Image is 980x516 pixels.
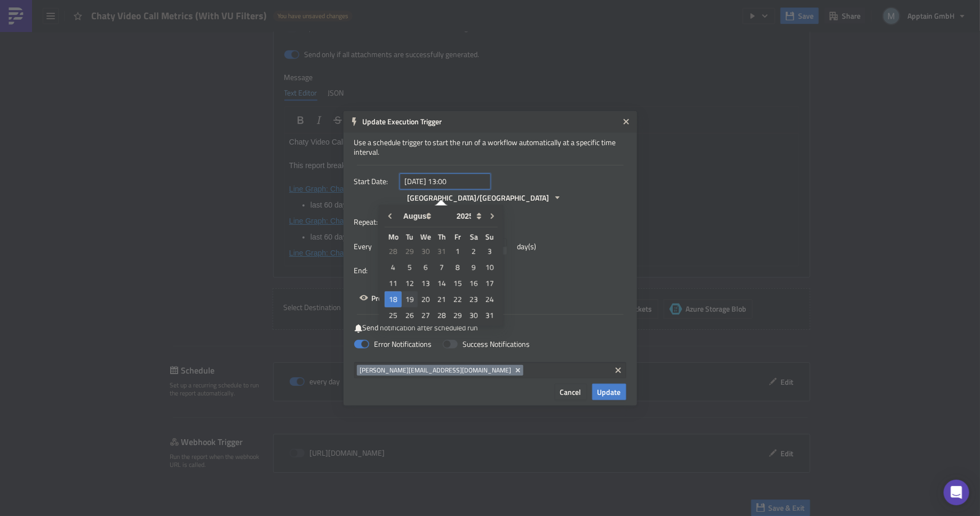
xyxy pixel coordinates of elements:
[455,231,461,242] abbr: Friday
[388,231,399,242] abbr: Monday
[354,239,394,255] label: Every
[402,275,418,291] div: Tue Aug 12 2025
[466,276,482,291] div: 16
[402,276,418,291] div: 12
[466,308,482,323] div: 30
[450,243,466,259] div: Fri Aug 01 2025
[385,260,402,275] div: 4
[434,243,450,259] div: Thu Jul 31 2025
[418,292,434,307] div: 20
[466,275,482,291] div: Sat Aug 16 2025
[434,276,450,291] div: 14
[434,307,450,323] div: Thu Aug 28 2025
[434,259,450,275] div: Thu Aug 07 2025
[944,480,969,505] div: Open Intercom Messenger
[618,114,634,130] button: Close
[4,28,509,36] p: This report breaks down video call metrics by RU and VU attributes.
[438,231,446,242] abbr: Thursday
[372,292,465,304] span: Preview next scheduled runs
[418,307,434,323] div: Wed Aug 27 2025
[398,208,451,224] select: Month
[592,384,626,400] button: Update
[385,275,402,291] div: Mon Aug 11 2025
[4,83,298,92] a: Line Graph: Chaty Video Call Count of VU Callmates By RU & VU Platform Last 60 Days
[385,291,402,307] div: 18
[451,208,484,224] select: Year
[485,231,494,242] abbr: Sunday
[406,231,413,242] abbr: Tuesday
[400,173,491,189] input: YYYY-MM-DD HH:mm
[354,339,432,349] label: Error Notifications
[382,208,398,224] button: Go to previous month
[470,231,478,242] abbr: Saturday
[418,275,434,291] div: Wed Aug 13 2025
[354,290,471,306] button: Preview next scheduled runs
[450,292,466,307] div: 22
[402,308,418,323] div: 26
[4,4,509,221] body: Rich Text Area. Press ALT-0 for help.
[434,275,450,291] div: Thu Aug 14 2025
[450,260,466,275] div: 8
[482,243,498,259] div: Sun Aug 03 2025
[450,291,466,307] div: Fri Aug 22 2025
[354,138,626,157] div: Use a schedule trigger to start the run of a workflow automatically at a specific time interval.
[466,260,482,275] div: 9
[434,260,450,275] div: 7
[402,189,567,206] button: [GEOGRAPHIC_DATA]/[GEOGRAPHIC_DATA]
[466,259,482,275] div: Sat Aug 09 2025
[402,291,418,307] div: Tue Aug 19 2025
[354,173,394,189] label: Start Date:
[354,263,394,279] label: End:
[418,244,434,259] div: 30
[450,307,466,323] div: Fri Aug 29 2025
[418,276,434,291] div: 13
[402,292,418,307] div: 19
[466,292,482,307] div: 23
[450,259,466,275] div: Fri Aug 08 2025
[385,308,402,323] div: 25
[4,51,248,60] a: Line Graph: Chaty Video Call Minutes By RU & VU Platform Last 60 Days
[450,275,466,291] div: Fri Aug 15 2025
[484,208,500,224] button: Go to next month
[466,291,482,307] div: Sat Aug 23 2025
[418,243,434,259] div: Wed Jul 30 2025
[362,117,618,126] h6: Update Execution Trigger
[402,244,418,259] div: 29
[385,243,402,259] div: Mon Jul 28 2025
[385,259,402,275] div: Mon Aug 04 2025
[482,308,498,323] div: 31
[420,231,431,242] abbr: Wednesday
[482,292,498,307] div: 24
[597,386,621,398] span: Update
[4,4,509,13] p: Chaty Video Call Metrics (With VU Filters)
[26,67,509,76] li: last 60 days daily total of video call minutes, separated by RU platform (rows)
[443,339,530,349] label: Success Notifications
[402,243,418,259] div: Tue Jul 29 2025
[466,243,482,259] div: Sat Aug 02 2025
[385,244,402,259] div: 28
[385,276,402,291] div: 11
[408,192,549,203] span: [GEOGRAPHIC_DATA]/[GEOGRAPHIC_DATA]
[4,115,279,124] a: Line Graph: Chaty Video Call Average Duration By RU & VU Platform Last 60 Days
[26,131,509,140] li: last 60 days daily average call duration, separated by RU platform (rows)
[514,365,523,376] button: Remove Tag
[482,307,498,323] div: Sun Aug 31 2025
[360,366,512,375] span: [PERSON_NAME][EMAIL_ADDRESS][DOMAIN_NAME]
[466,307,482,323] div: Sat Aug 30 2025
[26,99,509,108] li: last 60 days daily total count of video callmates, separated by RU platform (rows)
[402,307,418,323] div: Tue Aug 26 2025
[482,291,498,307] div: Sun Aug 24 2025
[517,239,537,255] span: day(s)
[385,307,402,323] div: Mon Aug 25 2025
[418,308,434,323] div: 27
[434,292,450,307] div: 21
[385,291,402,307] div: Mon Aug 18 2025
[434,244,450,259] div: 31
[434,291,450,307] div: Thu Aug 21 2025
[482,276,498,291] div: 17
[402,260,418,275] div: 5
[450,276,466,291] div: 15
[482,259,498,275] div: Sun Aug 10 2025
[354,323,626,333] label: Send notification after scheduled run
[418,259,434,275] div: Wed Aug 06 2025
